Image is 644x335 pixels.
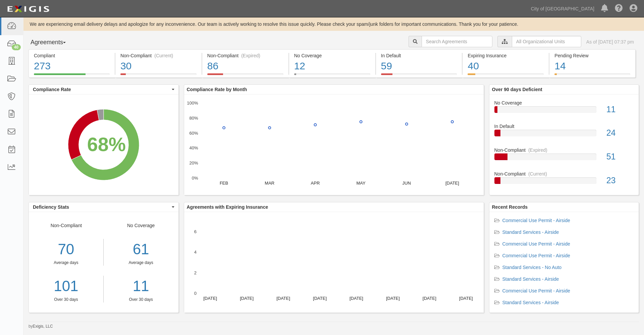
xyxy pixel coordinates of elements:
[154,52,173,59] div: (Current)
[29,222,104,303] div: Non-Compliant
[120,52,197,59] div: Non-Compliant (Current)
[349,296,363,301] text: [DATE]
[12,44,21,50] div: 40
[489,171,639,177] div: Non-Compliant
[29,202,178,212] button: Deficiency Stats
[265,181,274,186] text: MAR
[109,276,173,297] a: 11
[184,94,484,195] svg: A chart.
[528,147,547,153] div: (Expired)
[356,181,366,186] text: MAY
[184,212,484,313] svg: A chart.
[29,276,103,297] a: 101
[381,52,457,59] div: In Default
[33,324,53,329] a: Exigis, LLC
[586,39,634,45] div: As of [DATE] 07:37 pm
[294,52,370,59] div: No Coverage
[494,147,634,171] a: Non-Compliant(Expired)51
[194,270,196,275] text: 2
[189,145,198,150] text: 40%
[489,147,639,153] div: Non-Compliant
[5,3,51,15] img: logo-5460c22ac91f19d4615b14bd174203de0afe785f0fc80cf4dbbc73dc1793850b.png
[194,250,196,255] text: 4
[33,86,170,93] span: Compliance Rate
[241,52,260,59] div: (Expired)
[376,73,462,79] a: In Default59
[187,100,198,106] text: 100%
[313,296,327,301] text: [DATE]
[189,160,198,165] text: 20%
[494,99,634,123] a: No Coverage11
[276,296,290,301] text: [DATE]
[601,175,639,187] div: 23
[601,127,639,139] div: 24
[489,99,639,106] div: No Coverage
[87,131,126,158] div: 68%
[445,181,459,186] text: [DATE]
[33,204,170,210] span: Deficiency Stats
[187,204,268,210] b: Agreements with Expiring Insurance
[109,239,173,260] div: 61
[528,171,547,177] div: (Current)
[615,5,623,13] i: Help Center - Complianz
[115,73,202,79] a: Non-Compliant(Current)30
[29,94,178,195] svg: A chart.
[492,204,528,210] b: Recent Records
[187,87,247,92] b: Compliance Rate by Month
[104,222,178,303] div: No Coverage
[189,130,198,135] text: 60%
[192,176,198,181] text: 0%
[29,36,79,49] button: Agreements
[489,123,639,130] div: In Default
[502,288,570,293] a: Commercial Use Permit - Airside
[386,296,399,301] text: [DATE]
[502,229,559,235] a: Standard Services - Airside
[554,59,630,73] div: 14
[502,241,570,247] a: Commercial Use Permit - Airside
[528,2,598,15] a: City of [GEOGRAPHIC_DATA]
[502,300,559,305] a: Standard Services - Airside
[492,87,542,92] b: Over 90 days Deficient
[502,276,559,282] a: Standard Services - Airside
[240,296,254,301] text: [DATE]
[494,123,634,147] a: In Default24
[549,73,636,79] a: Pending Review14
[422,296,436,301] text: [DATE]
[494,171,634,189] a: Non-Compliant(Current)23
[194,229,196,234] text: 6
[29,73,115,79] a: Compliant273
[422,36,492,47] input: Search Agreements
[29,297,103,303] div: Over 30 days
[459,296,473,301] text: [DATE]
[203,296,217,301] text: [DATE]
[294,59,370,73] div: 12
[468,52,544,59] div: Expiring Insurance
[29,260,103,266] div: Average days
[109,260,173,266] div: Average days
[601,151,639,163] div: 51
[207,52,283,59] div: Non-Compliant (Expired)
[554,52,630,59] div: Pending Review
[23,21,644,27] div: We are experiencing email delivery delays and apologize for any inconvenience. Our team is active...
[29,324,53,329] small: by
[120,59,197,73] div: 30
[202,73,288,79] a: Non-Compliant(Expired)86
[34,52,110,59] div: Compliant
[109,297,173,303] div: Over 30 days
[311,181,320,186] text: APR
[468,59,544,73] div: 40
[289,73,375,79] a: No Coverage12
[194,291,196,296] text: 0
[402,181,411,186] text: JUN
[463,73,549,79] a: Expiring Insurance40
[381,59,457,73] div: 59
[502,253,570,258] a: Commercial Use Permit - Airside
[512,36,581,47] input: All Organizational Units
[29,239,103,260] div: 70
[601,104,639,116] div: 11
